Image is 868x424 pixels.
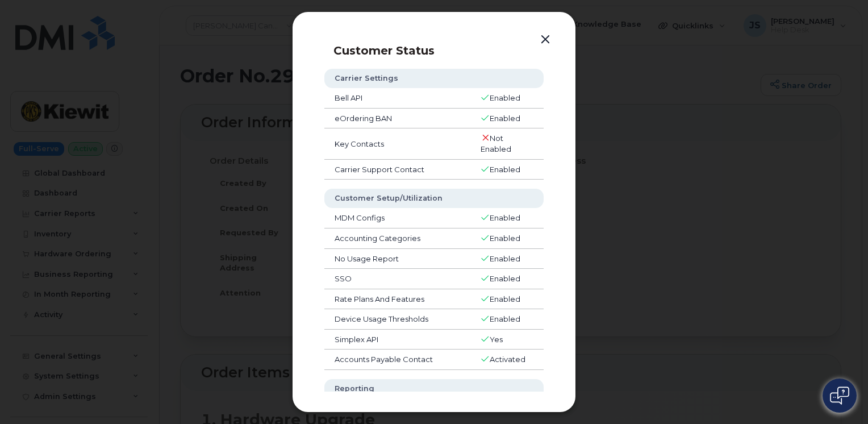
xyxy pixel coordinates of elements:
[324,69,544,88] th: Carrier Settings
[490,114,520,123] span: Enabled
[333,44,555,57] p: Customer Status
[324,249,470,269] td: No Usage Report
[324,208,470,228] td: MDM Configs
[490,93,520,102] span: Enabled
[490,254,520,263] span: Enabled
[490,274,520,283] span: Enabled
[324,88,470,109] td: Bell API
[490,165,520,174] span: Enabled
[324,160,470,180] td: Carrier Support Contact
[490,335,503,344] span: Yes
[490,213,520,222] span: Enabled
[490,294,520,304] span: Enabled
[490,234,520,243] span: Enabled
[324,228,470,249] td: Accounting Categories
[324,330,470,350] td: Simplex API
[324,189,544,208] th: Customer Setup/Utilization
[324,379,544,398] th: Reporting
[324,109,470,129] td: eOrdering BAN
[490,355,525,364] span: Activated
[324,128,470,159] td: Key Contacts
[324,269,470,289] td: SSO
[324,350,470,370] td: Accounts Payable Contact
[324,309,470,330] td: Device Usage Thresholds
[324,289,470,310] td: Rate Plans And Features
[490,314,520,323] span: Enabled
[481,134,511,153] span: Not Enabled
[830,386,849,405] img: Open chat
